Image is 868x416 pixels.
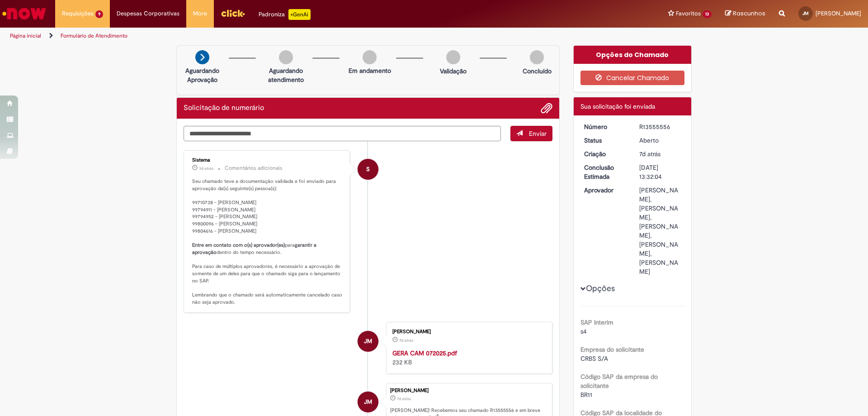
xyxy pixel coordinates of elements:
span: 7d atrás [397,396,411,402]
a: Rascunhos [725,10,765,18]
time: 22/09/2025 14:32:00 [397,396,411,402]
img: img-circle-grey.png [446,50,460,64]
p: Validação [440,67,467,76]
p: Em andamento [349,66,391,75]
div: Julia Soares Correa Manhaes [358,392,378,412]
span: 13 [703,10,712,18]
div: [PERSON_NAME] [392,329,543,335]
button: Adicionar anexos [541,102,552,114]
div: [DATE] 13:32:04 [639,163,681,181]
dt: Número [577,122,633,131]
time: 27/09/2025 10:06:09 [199,166,213,171]
img: img-circle-grey.png [279,50,293,64]
div: R13555556 [639,122,681,131]
span: Sua solicitação foi enviada [580,102,655,110]
p: Aguardando Aprovação [180,66,224,84]
div: Opções do Chamado [574,46,692,64]
span: Favoritos [676,9,701,18]
a: GERA CAM 072025.pdf [392,349,457,357]
a: Página inicial [10,32,41,39]
span: Requisições [62,9,94,18]
b: Empresa do solicitante [580,345,644,354]
img: arrow-next.png [195,50,209,64]
span: 9 [95,10,103,18]
h2: Solicitação de numerário Histórico de tíquete [184,104,264,112]
b: Código SAP da empresa do solicitante [580,373,658,390]
span: CRBS S/A [580,354,608,363]
span: Enviar [529,129,547,138]
a: Formulário de Atendimento [61,32,127,39]
div: Sistema [192,158,343,163]
div: 22/09/2025 14:32:00 [639,149,681,158]
span: JM [364,391,372,413]
dt: Criação [577,149,633,158]
button: Enviar [510,126,552,141]
span: s4 [580,327,587,335]
dt: Aprovador [577,186,633,195]
b: SAP Interim [580,318,613,326]
span: JM [802,10,809,16]
div: Aberto [639,136,681,145]
time: 22/09/2025 14:32:00 [639,150,660,158]
img: ServiceNow [1,5,47,23]
img: img-circle-grey.png [363,50,377,64]
button: Cancelar Chamado [580,71,685,85]
span: [PERSON_NAME] [816,10,861,17]
div: [PERSON_NAME] [390,388,547,393]
p: Aguardando atendimento [264,66,308,84]
b: garantir a aprovação [192,242,318,256]
span: 7d atrás [399,338,413,343]
time: 22/09/2025 14:31:57 [399,338,413,343]
dt: Conclusão Estimada [577,163,633,181]
span: Despesas Corporativas [117,9,179,18]
ul: Trilhas de página [7,28,572,44]
span: BR11 [580,391,592,399]
span: 3d atrás [199,166,213,171]
span: 7d atrás [639,150,660,158]
span: S [366,158,370,180]
img: click_logo_yellow_360x200.png [221,6,245,20]
p: Concluído [523,67,552,76]
small: Comentários adicionais [225,164,283,172]
div: Julia Soares Correa Manhaes [358,331,378,352]
div: Padroniza [259,9,311,20]
p: +GenAi [288,9,311,20]
div: System [358,159,378,180]
span: More [193,9,207,18]
dt: Status [577,136,633,145]
textarea: Digite sua mensagem aqui... [184,126,501,141]
div: [PERSON_NAME], [PERSON_NAME], [PERSON_NAME], [PERSON_NAME], [PERSON_NAME] [639,186,681,276]
img: img-circle-grey.png [530,50,544,64]
span: JM [364,330,372,352]
p: Seu chamado teve a documentação validada e foi enviado para aprovação da(s) seguinte(s) pessoa(s)... [192,178,343,306]
div: 232 KB [392,349,543,367]
span: Rascunhos [733,9,765,18]
b: Entre em contato com o(s) aprovador(es) [192,242,285,249]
